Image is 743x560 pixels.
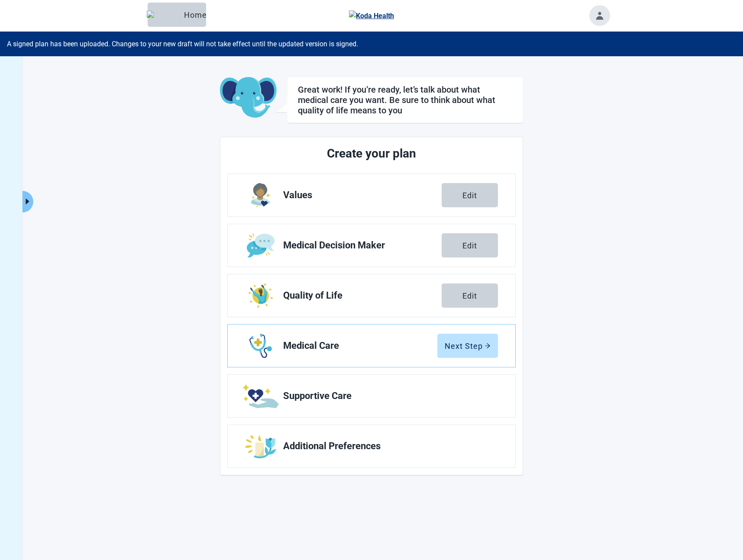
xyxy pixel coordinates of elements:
[23,191,33,212] button: Expand menu
[442,283,498,308] button: Edit
[485,343,491,349] span: arrow-right
[23,197,32,206] span: caret-right
[437,334,498,358] button: Next Steparrow-right
[442,233,498,257] button: Edit
[148,3,206,27] button: ElephantHome
[442,183,498,207] button: Edit
[462,291,477,300] div: Edit
[445,341,491,350] div: Next Step
[155,10,199,19] div: Home
[462,191,477,200] div: Edit
[147,11,181,19] img: Elephant
[462,241,477,250] div: Edit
